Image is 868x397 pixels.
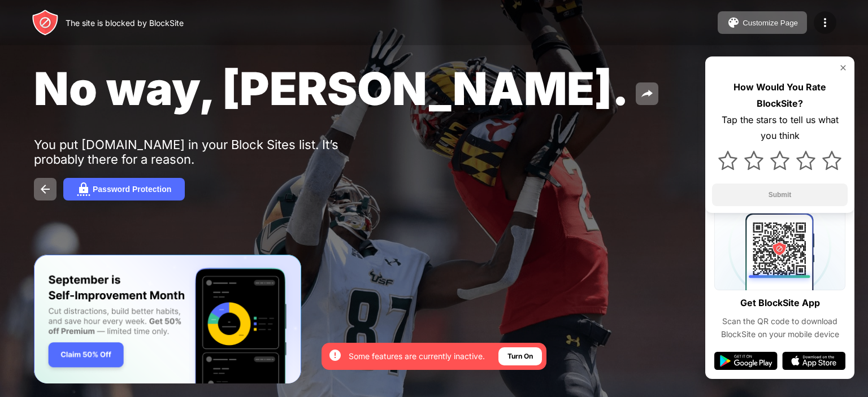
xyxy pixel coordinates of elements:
[712,79,848,112] div: How Would You Rate BlockSite?
[743,19,798,27] div: Customize Page
[712,184,848,206] button: Submit
[839,63,848,72] img: rate-us-close.svg
[66,18,184,28] div: The site is blocked by BlockSite
[796,151,815,170] img: star.svg
[782,352,845,370] img: app-store.svg
[34,255,301,384] iframe: Banner
[77,182,90,196] img: password.svg
[34,61,629,116] span: No way, [PERSON_NAME].
[640,87,654,101] img: share.svg
[93,185,171,194] div: Password Protection
[718,151,737,170] img: star.svg
[714,315,845,341] div: Scan the QR code to download BlockSite on your mobile device
[328,348,342,362] img: error-circle-white.svg
[507,351,533,362] div: Turn On
[770,151,789,170] img: star.svg
[727,16,740,29] img: pallet.svg
[32,9,59,36] img: header-logo.svg
[38,182,52,196] img: back.svg
[818,16,832,29] img: menu-icon.svg
[740,295,820,311] div: Get BlockSite App
[34,137,383,167] div: You put [DOMAIN_NAME] in your Block Sites list. It’s probably there for a reason.
[718,11,807,34] button: Customize Page
[712,112,848,145] div: Tap the stars to tell us what you think
[349,351,485,362] div: Some features are currently inactive.
[744,151,763,170] img: star.svg
[63,178,185,200] button: Password Protection
[714,352,778,370] img: google-play.svg
[822,151,841,170] img: star.svg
